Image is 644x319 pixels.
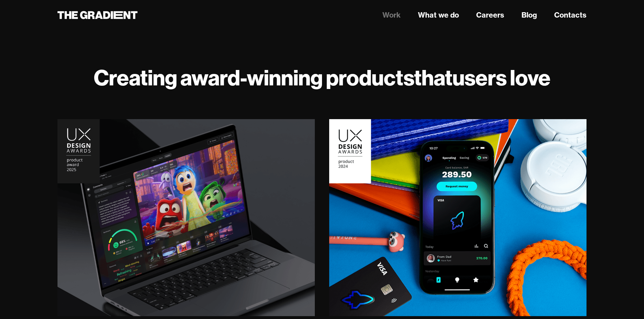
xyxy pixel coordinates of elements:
a: Blog [521,10,537,20]
strong: that [414,64,452,91]
h1: Creating award-winning products users love [57,65,586,90]
a: Work [382,10,401,20]
a: Contacts [554,10,586,20]
a: Careers [476,10,504,20]
a: What we do [418,10,459,20]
